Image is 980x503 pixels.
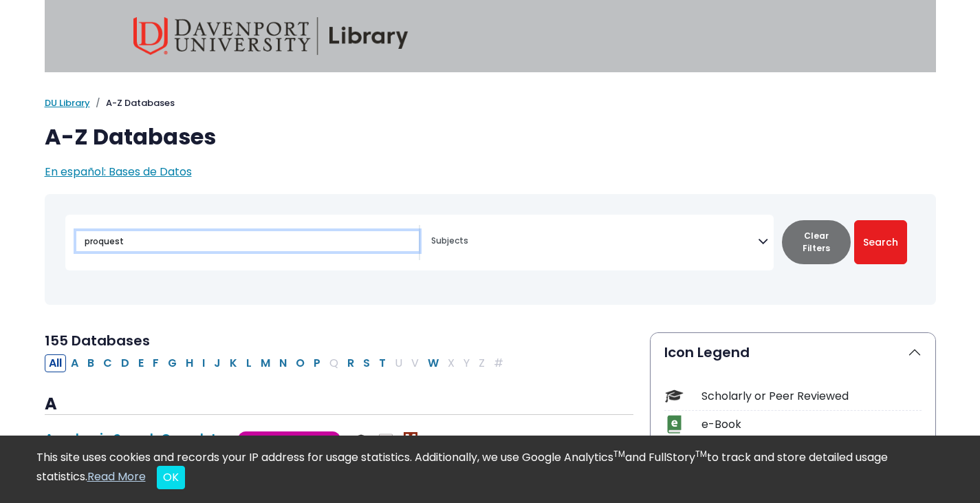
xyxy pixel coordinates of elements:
[238,431,340,447] span: Good Starting Point
[99,354,116,372] button: Filter Results C
[164,354,181,372] button: Filter Results G
[117,354,133,372] button: Filter Results D
[375,354,390,372] button: Filter Results T
[226,354,241,372] button: Filter Results K
[45,354,509,370] div: Alpha-list to filter by first letter of database name
[695,448,707,460] sup: TM
[343,354,358,372] button: Filter Results R
[379,432,393,446] img: Audio & Video
[182,354,197,372] button: Filter Results H
[424,354,443,372] button: Filter Results W
[45,354,66,372] button: All
[701,388,922,405] div: Scholarly or Peer Reviewed
[613,448,625,460] sup: TM
[431,237,758,248] textarea: Search
[45,96,90,109] a: DU Library
[45,96,936,110] nav: breadcrumb
[87,469,146,484] a: Read More
[275,354,291,372] button: Filter Results N
[651,333,935,372] button: Icon Legend
[701,416,922,433] div: e-Book
[83,354,98,372] button: Filter Results B
[90,96,175,110] li: A-Z Databases
[309,354,325,372] button: Filter Results P
[354,432,368,446] img: Scholarly or Peer Reviewed
[359,354,374,372] button: Filter Results S
[198,354,209,372] button: Filter Results I
[665,387,684,405] img: Icon Scholarly or Peer Reviewed
[210,354,225,372] button: Filter Results J
[67,354,83,372] button: Filter Results A
[665,415,684,434] img: Icon e-Book
[36,449,944,489] div: This site uses cookies and records your IP address for usage statistics. Additionally, we use Goo...
[134,354,148,372] button: Filter Results E
[133,17,409,55] img: Davenport University Library
[45,394,633,415] h3: A
[76,231,419,251] input: Search database by title or keyword
[45,194,936,305] nav: Search filters
[149,354,163,372] button: Filter Results F
[45,429,224,447] a: Academic Search Complete
[157,466,185,489] button: Close
[404,432,417,446] img: MeL (Michigan electronic Library)
[45,124,936,150] h1: A-Z Databases
[45,164,192,180] a: En español: Bases de Datos
[854,220,907,264] button: Submit for Search Results
[257,354,274,372] button: Filter Results M
[45,331,150,350] span: 155 Databases
[242,354,256,372] button: Filter Results L
[782,220,851,264] button: Clear Filters
[292,354,309,372] button: Filter Results O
